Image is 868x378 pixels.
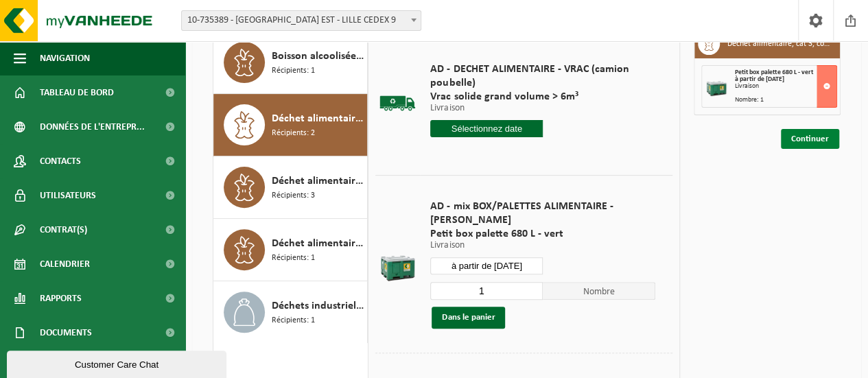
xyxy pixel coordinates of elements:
[213,32,368,94] button: Boisson alcoolisée, emballages en verre Récipients: 1
[272,173,364,189] span: Déchet alimentaire, catégorie 2, contenant des produits d'origine animale, emballage mélangé
[734,97,836,104] div: Nombre: 1
[40,144,81,178] span: Contacts
[272,235,364,252] span: Déchet alimentaire, contenant des produits d'origine animale, non emballé, catégorie 3
[213,156,368,219] button: Déchet alimentaire, catégorie 2, contenant des produits d'origine animale, emballage mélangé Réci...
[430,90,655,104] span: Vrac solide grand volume > 6m³
[40,41,90,75] span: Navigation
[40,110,145,144] span: Données de l'entrepr...
[40,213,87,247] span: Contrat(s)
[213,94,368,156] button: Déchet alimentaire, cat 3, contenant des produits d'origine animale, emballage synthétique Récipi...
[40,178,96,213] span: Utilisateurs
[734,83,836,90] div: Livraison
[272,252,315,265] span: Récipients: 1
[430,257,543,274] input: Sélectionnez date
[734,75,784,83] strong: à partir de [DATE]
[182,11,421,30] span: 10-735389 - SUEZ RV NORD EST - LILLE CEDEX 9
[272,189,315,202] span: Récipients: 3
[430,200,655,227] span: AD - mix BOX/PALETTES ALIMENTAIRE - [PERSON_NAME]
[272,314,315,327] span: Récipients: 1
[272,110,364,127] span: Déchet alimentaire, cat 3, contenant des produits d'origine animale, emballage synthétique
[543,282,655,300] span: Nombre
[272,48,364,64] span: Boisson alcoolisée, emballages en verre
[272,64,315,78] span: Récipients: 1
[430,227,655,241] span: Petit box palette 680 L - vert
[781,129,839,149] a: Continuer
[40,316,92,350] span: Documents
[213,281,368,343] button: Déchets industriels banals Récipients: 1
[432,307,505,329] button: Dans le panier
[272,127,315,140] span: Récipients: 2
[181,10,421,31] span: 10-735389 - SUEZ RV NORD EST - LILLE CEDEX 9
[430,104,655,113] p: Livraison
[40,247,90,281] span: Calendrier
[430,120,543,137] input: Sélectionnez date
[430,62,655,90] span: AD - DECHET ALIMENTAIRE - VRAC (camion poubelle)
[430,241,655,250] p: Livraison
[40,281,82,316] span: Rapports
[727,33,830,55] h3: Déchet alimentaire, cat 3, contenant des produits d'origine animale, emballage synthétique
[7,348,229,378] iframe: chat widget
[734,69,812,76] span: Petit box palette 680 L - vert
[272,298,364,314] span: Déchets industriels banals
[40,75,114,110] span: Tableau de bord
[213,219,368,281] button: Déchet alimentaire, contenant des produits d'origine animale, non emballé, catégorie 3 Récipients: 1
